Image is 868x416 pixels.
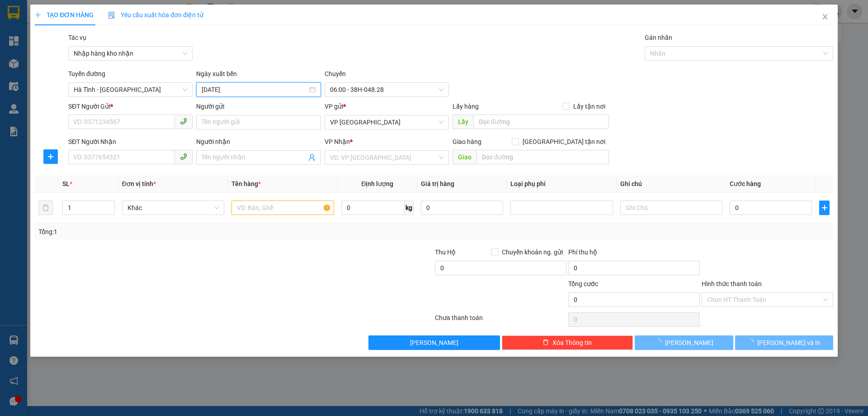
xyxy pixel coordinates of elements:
span: Yêu cầu xuất hóa đơn điện tử [108,11,203,19]
label: Tác vụ [68,34,86,41]
label: Gán nhãn [645,34,672,41]
div: Tuyến đường [68,69,193,82]
span: VP Mỹ Đình [330,115,443,129]
div: SĐT Người Nhận [68,137,193,147]
span: Chuyển khoản ng. gửi [498,247,566,257]
input: 0 [421,201,503,215]
span: Lấy hàng [453,103,479,110]
img: icon [108,12,115,19]
div: Tổng: 1 [38,227,335,237]
span: plus [820,204,829,211]
span: [PERSON_NAME] [410,338,458,348]
span: Lấy [453,115,473,129]
span: Nhập hàng kho nhận [74,47,187,60]
span: phone [180,118,187,125]
span: loading [655,339,665,345]
span: Đơn vị tính [122,180,156,187]
button: deleteXóa Thông tin [502,335,633,350]
span: close [821,13,829,20]
div: Phí thu hộ [568,247,700,261]
th: Ghi chú [617,175,726,193]
span: SL [62,180,70,187]
span: delete [542,339,549,346]
div: Chưa thanh toán [434,313,567,329]
button: [PERSON_NAME] và In [735,335,833,350]
span: Tên hàng [231,180,261,187]
input: Dọc đường [476,150,609,164]
button: [PERSON_NAME] [368,335,500,350]
div: SĐT Người Gửi [68,101,193,111]
span: Định lượng [361,180,393,187]
input: Dọc đường [473,115,609,129]
span: Khác [127,201,219,215]
span: [PERSON_NAME] và In [757,338,821,348]
div: Người gửi [196,101,321,111]
span: Cước hàng [730,180,761,187]
label: Hình thức thanh toán [702,280,762,287]
div: VP gửi [325,101,449,111]
span: Lấy tận nơi [570,101,609,111]
input: 15/08/2025 [202,85,307,95]
span: kg [405,201,414,215]
span: plus [35,12,41,18]
span: [PERSON_NAME] [665,338,713,348]
span: VP Nhận [325,138,350,145]
span: plus [44,153,57,160]
div: Người nhận [196,137,321,147]
span: user-add [308,154,316,161]
th: Loại phụ phí [507,175,616,193]
button: Close [812,5,838,30]
span: Giá trị hàng [421,180,454,187]
span: TẠO ĐƠN HÀNG [35,11,94,19]
span: Thu Hộ [435,249,456,256]
span: Tổng cước [568,280,598,287]
input: Ghi Chú [620,201,722,215]
span: [GEOGRAPHIC_DATA] tận nơi [519,137,609,147]
div: Ngày xuất bến [196,69,321,82]
button: plus [43,149,58,164]
span: Giao [453,150,476,164]
button: plus [819,201,829,215]
button: [PERSON_NAME] [635,335,733,350]
span: Giao hàng [453,138,481,145]
span: phone [180,153,187,160]
div: Chuyến [325,69,449,82]
input: VD: Bàn, Ghế [231,201,334,215]
span: Hà Tĩnh - Hà Nội [74,83,187,96]
span: 06:00 - 38H-048.28 [330,83,443,96]
button: delete [38,201,53,215]
span: loading [747,339,757,345]
span: Xóa Thông tin [552,338,592,348]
